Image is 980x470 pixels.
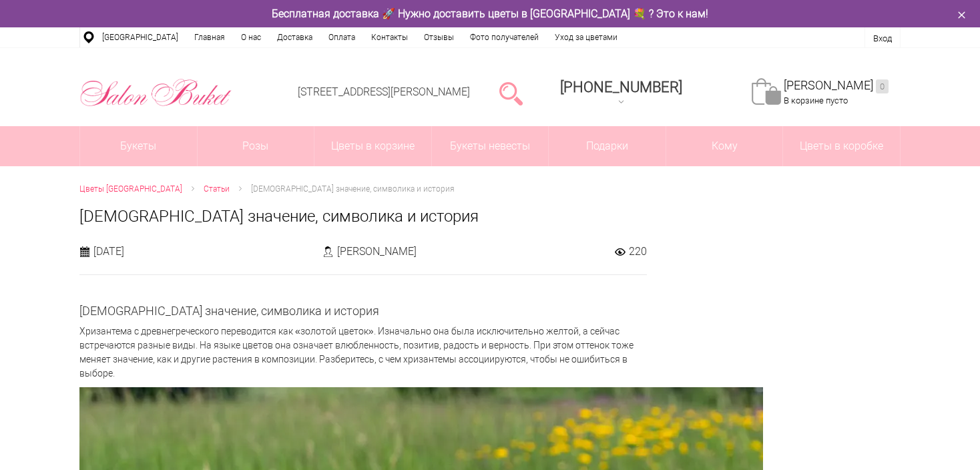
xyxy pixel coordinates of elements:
[198,126,314,166] a: Розы
[80,126,197,166] a: Букеты
[79,184,182,194] span: Цветы [GEOGRAPHIC_DATA]
[549,126,666,166] a: Подарки
[94,27,186,47] a: [GEOGRAPHIC_DATA]
[416,27,462,47] a: Отзывы
[69,7,911,21] div: Бесплатная доставка 🚀 Нужно доставить цветы в [GEOGRAPHIC_DATA] 💐 ? Это к нам!
[251,184,455,194] span: [DEMOGRAPHIC_DATA] значение, символика и история
[784,78,889,93] a: [PERSON_NAME]
[320,27,363,47] a: Оплата
[93,244,124,258] span: [DATE]
[462,27,547,47] a: Фото получателей
[337,244,417,258] span: [PERSON_NAME]
[560,79,682,95] span: [PHONE_NUMBER]
[79,204,901,228] h1: [DEMOGRAPHIC_DATA] значение, символика и история
[79,324,647,381] p: Хризантема с древнегреческого переводится как «золотой цветок». Изначально она была исключительно...
[204,184,230,194] span: Статьи
[552,74,690,112] a: [PHONE_NUMBER]
[233,27,269,47] a: О нас
[783,126,900,166] a: Цветы в коробке
[432,126,549,166] a: Букеты невесты
[186,27,233,47] a: Главная
[79,304,647,318] h2: [DEMOGRAPHIC_DATA] значение, символика и история
[269,27,320,47] a: Доставка
[298,85,470,98] a: [STREET_ADDRESS][PERSON_NAME]
[363,27,416,47] a: Контакты
[876,79,889,93] ins: 0
[784,95,848,105] span: В корзине пусто
[79,182,182,196] a: Цветы [GEOGRAPHIC_DATA]
[79,75,232,110] img: Цветы Нижний Новгород
[666,126,783,166] span: Кому
[873,33,892,43] a: Вход
[629,244,647,258] span: 220
[314,126,431,166] a: Цветы в корзине
[204,182,230,196] a: Статьи
[547,27,626,47] a: Уход за цветами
